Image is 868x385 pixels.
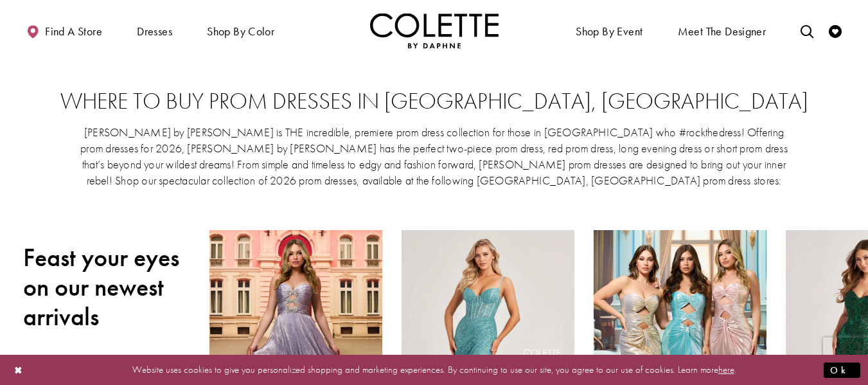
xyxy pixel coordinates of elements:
p: Website uses cookies to give you personalized shopping and marketing experiences. By continuing t... [93,361,775,379]
p: [PERSON_NAME] by [PERSON_NAME] is THE incredible, premiere prom dress collection for those in [GE... [80,124,789,188]
h2: Feast your eyes on our newest arrivals [23,243,190,332]
a: here [718,363,734,376]
button: Close Dialog [8,359,30,381]
h2: Where to buy prom dresses in [GEOGRAPHIC_DATA], [GEOGRAPHIC_DATA] [49,89,820,114]
button: Submit Dialog [824,362,860,378]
